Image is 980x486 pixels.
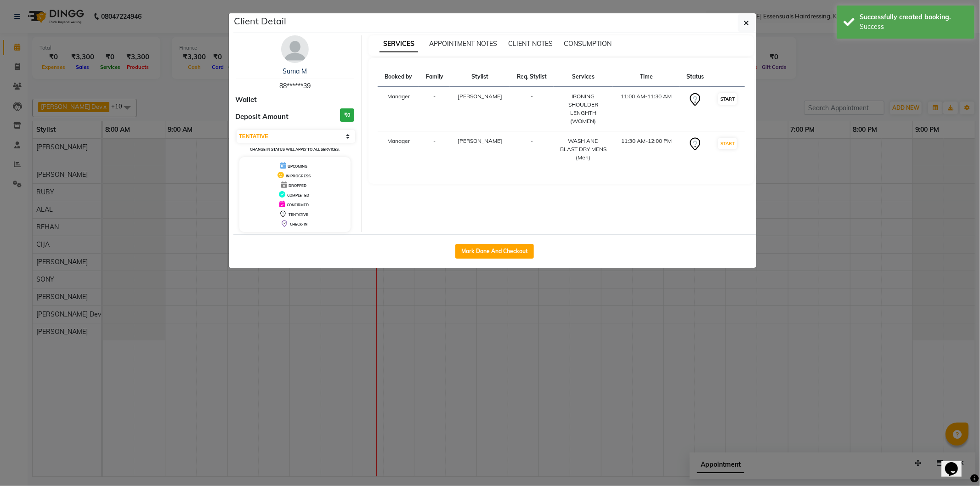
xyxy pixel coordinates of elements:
button: START [718,138,737,149]
span: [PERSON_NAME] [458,137,502,144]
span: COMPLETED [287,193,309,198]
span: CONSUMPTION [564,40,612,48]
div: Success [860,22,968,32]
span: CLIENT NOTES [508,40,553,48]
span: UPCOMING [288,164,307,169]
iframe: chat widget [941,449,971,477]
small: Change in status will apply to all services. [250,147,340,152]
td: 11:00 AM-11:30 AM [613,87,680,131]
th: Services [554,67,613,87]
button: START [718,93,737,105]
span: TENTATIVE [289,212,308,217]
td: Manager [378,87,419,131]
th: Booked by [378,67,419,87]
td: Manager [378,131,419,168]
th: Req. Stylist [510,67,554,87]
span: IN PROGRESS [286,174,311,178]
h3: ₹0 [340,108,354,122]
th: Stylist [450,67,510,87]
td: 11:30 AM-12:00 PM [613,131,680,168]
div: IRONING SHOULDER LENGHTH (WOMEN) [559,92,607,125]
h5: Client Detail [234,14,287,28]
span: Deposit Amount [236,112,289,122]
span: APPOINTMENT NOTES [429,40,497,48]
td: - [510,131,554,168]
button: Mark Done And Checkout [455,244,534,259]
span: [PERSON_NAME] [458,93,502,100]
img: avatar [281,35,309,63]
span: Wallet [236,95,257,105]
span: CONFIRMED [287,203,309,207]
a: Suma M [283,67,307,75]
div: Successfully created booking. [860,12,968,22]
div: WASH AND BLAST DRY MENS (Men) [559,137,607,162]
th: Status [680,67,710,87]
span: SERVICES [380,36,418,52]
td: - [510,87,554,131]
span: CHECK-IN [290,222,307,226]
th: Family [419,67,450,87]
th: Time [613,67,680,87]
td: - [419,131,450,168]
td: - [419,87,450,131]
span: DROPPED [289,183,306,188]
